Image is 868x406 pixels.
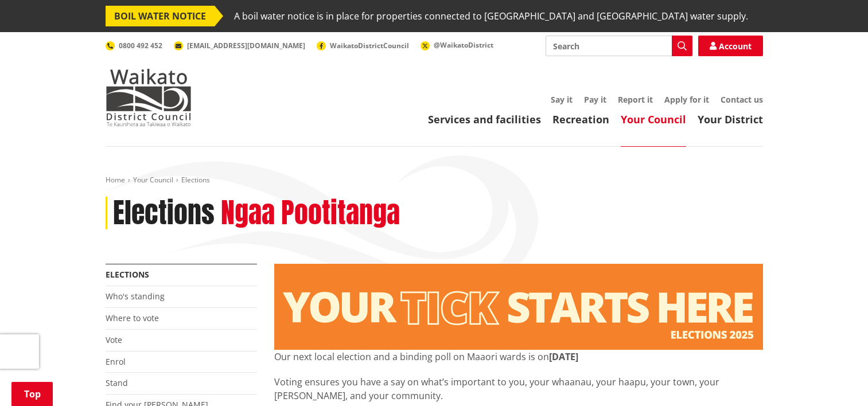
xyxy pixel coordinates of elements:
span: Elections [181,175,210,185]
a: Account [698,36,763,56]
input: Search input [546,36,692,56]
a: Stand [106,377,128,388]
a: Home [106,175,125,185]
span: WaikatoDistrictCouncil [330,41,409,50]
a: WaikatoDistrictCouncil [317,41,409,50]
a: Apply for it [664,94,709,105]
strong: [DATE] [549,350,578,363]
a: 0800 492 452 [106,41,162,50]
a: Who's standing [106,291,165,302]
a: Vote [106,334,122,345]
a: @WaikatoDistrict [421,40,493,50]
a: Elections [106,269,149,280]
h1: Elections [113,197,215,230]
span: [EMAIL_ADDRESS][DOMAIN_NAME] [187,41,305,50]
a: Top [11,382,53,406]
a: Your Council [621,112,686,126]
a: [EMAIL_ADDRESS][DOMAIN_NAME] [174,41,305,50]
a: Your District [698,112,763,126]
a: Pay it [584,94,606,105]
nav: breadcrumb [106,175,763,185]
p: Voting ensures you have a say on what’s important to you, your whaanau, your haapu, your town, yo... [274,375,763,403]
img: Elections - Website banner [274,264,763,350]
img: Waikato District Council - Te Kaunihera aa Takiwaa o Waikato [106,69,192,126]
p: Our next local election and a binding poll on Maaori wards is on [274,350,763,364]
a: Where to vote [106,313,159,323]
span: BOIL WATER NOTICE [106,6,215,26]
a: Recreation [552,112,609,126]
a: Contact us [721,94,763,105]
span: @WaikatoDistrict [434,40,493,50]
a: Enrol [106,356,126,367]
a: Report it [618,94,653,105]
a: Say it [551,94,573,105]
span: 0800 492 452 [119,41,162,50]
a: Services and facilities [428,112,541,126]
span: A boil water notice is in place for properties connected to [GEOGRAPHIC_DATA] and [GEOGRAPHIC_DAT... [234,6,748,26]
h2: Ngaa Pootitanga [221,197,400,230]
a: Your Council [133,175,173,185]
